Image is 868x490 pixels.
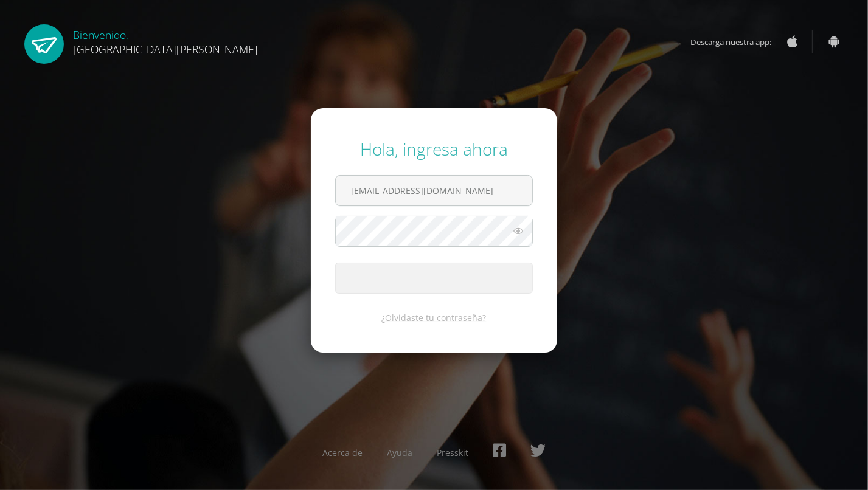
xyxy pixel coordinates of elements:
div: Bienvenido, [73,24,258,57]
a: Ayuda [387,447,412,458]
a: ¿Olvidaste tu contraseña? [382,312,487,323]
a: Acerca de [322,447,363,458]
button: Ingresar [335,263,533,294]
a: Presskit [437,447,468,458]
input: Correo electrónico o usuario [336,176,532,205]
span: [GEOGRAPHIC_DATA][PERSON_NAME] [73,42,258,57]
div: Hola, ingresa ahora [335,137,533,160]
span: Descarga nuestra app: [690,30,783,53]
